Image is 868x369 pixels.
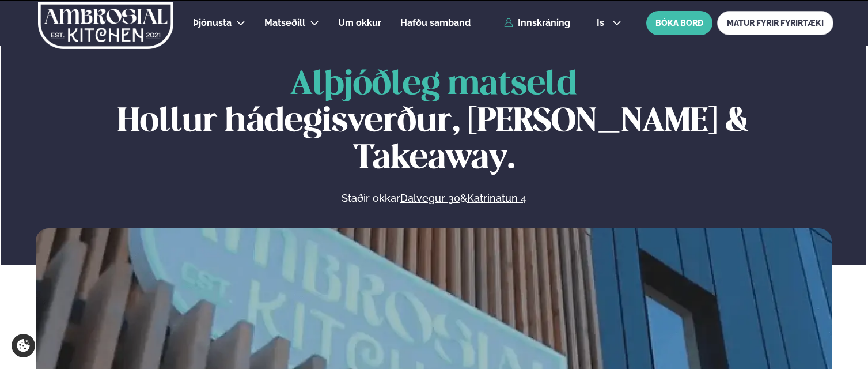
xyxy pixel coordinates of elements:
a: MATUR FYRIR FYRIRTÆKI [717,11,833,35]
a: Matseðill [264,16,305,30]
span: Hafðu samband [400,17,471,28]
img: logo [37,2,175,49]
a: Katrinatun 4 [467,191,526,205]
button: BÓKA BORÐ [646,11,712,35]
a: Dalvegur 30 [400,191,460,205]
span: is [597,18,608,28]
h1: Hollur hádegisverður, [PERSON_NAME] & Takeaway. [36,67,832,178]
a: Þjónusta [193,16,232,30]
span: Matseðill [264,17,305,28]
p: Staðir okkar & [216,191,651,205]
a: Cookie settings [12,334,35,357]
a: Innskráning [504,18,570,28]
a: Hafðu samband [400,16,471,30]
span: Þjónusta [193,17,232,28]
button: is [587,18,631,28]
span: Um okkur [338,17,381,28]
span: Alþjóðleg matseld [290,69,577,101]
a: Um okkur [338,16,381,30]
